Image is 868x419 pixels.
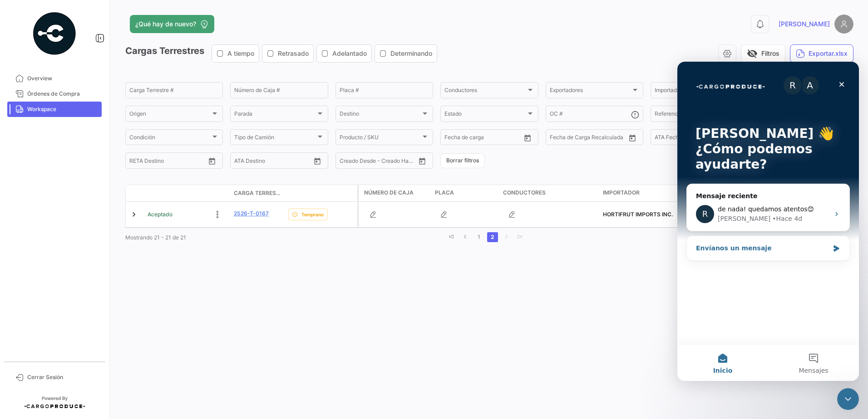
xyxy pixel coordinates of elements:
span: Conductores [503,189,546,197]
a: Workspace [7,102,102,117]
datatable-header-cell: Conductores [499,185,599,201]
input: Creado Hasta [380,159,416,165]
iframe: Intercom live chat [677,62,859,381]
a: Expand/Collapse Row [129,210,138,219]
datatable-header-cell: Número de Caja [359,185,431,201]
span: Origen [129,112,211,118]
input: Hasta [572,136,609,142]
button: Open calendar [415,154,429,168]
button: visibility_offFiltros [741,44,785,63]
input: ATA Desde [234,159,262,165]
span: visibility_off [747,48,758,59]
datatable-header-cell: Placa [431,185,499,201]
span: Workspace [27,105,98,113]
iframe: Intercom live chat [837,388,859,410]
span: Conductores [444,88,526,95]
button: Open calendar [521,131,534,145]
a: go to first page [446,232,457,242]
datatable-header-cell: Importador [599,185,681,201]
button: ¿Qué hay de nuevo? [130,15,214,33]
button: Exportar.xlsx [790,44,853,63]
a: Órdenes de Compra [7,86,102,102]
datatable-header-cell: Carga Terrestre # [230,185,285,201]
span: Destino [340,112,421,118]
button: A tiempo [212,45,259,62]
span: A tiempo [227,49,254,58]
input: Creado Desde [340,159,373,165]
input: Hasta [152,159,188,165]
input: Hasta [467,136,503,142]
img: powered-by.png [32,11,77,56]
span: Carga Terrestre # [234,189,281,197]
datatable-header-cell: Estado [144,190,230,197]
span: Exportadores [550,88,631,95]
a: go to next page [501,232,512,242]
span: Temprano [301,211,324,218]
button: Retrasado [262,45,313,62]
input: Desde [129,159,146,165]
button: Open calendar [205,154,219,168]
span: [PERSON_NAME] [779,19,830,29]
input: ATA Desde [655,136,682,142]
span: Adelantado [332,49,367,58]
li: page 1 [472,229,486,245]
span: Condición [129,136,211,142]
span: Determinando [390,49,432,58]
button: Open calendar [311,154,324,168]
span: ¿Qué hay de nuevo? [135,19,196,29]
span: HORTIFRUT IMPORTS INC. [603,211,673,218]
li: page 2 [486,229,499,245]
a: Overview [7,71,102,86]
a: go to previous page [460,232,471,242]
button: Open calendar [626,131,639,145]
a: 2 [487,232,498,242]
span: Estado [444,112,526,118]
button: Borrar filtros [440,153,485,168]
datatable-header-cell: Delay Status [285,190,357,197]
input: ATA Hasta [268,159,305,165]
a: go to last page [514,232,525,242]
img: placeholder-user.png [834,15,853,34]
a: 1 [473,232,484,242]
span: Producto / SKU [340,136,421,142]
input: Desde [550,136,566,142]
input: Desde [444,136,461,142]
h3: Cargas Terrestres [125,44,440,63]
span: Aceptado [148,210,173,219]
span: Número de Caja [364,189,414,197]
span: Importador [603,189,640,197]
span: Importadores [655,88,736,95]
span: Retrasado [278,49,309,58]
a: 2526-T-0167 [234,209,269,218]
span: Parada [234,112,316,118]
span: Tipo de Camión [234,136,316,142]
button: Determinando [375,45,437,62]
button: Adelantado [317,45,371,62]
span: Órdenes de Compra [27,90,98,98]
span: Cerrar Sesión [27,373,98,381]
span: Overview [27,74,98,83]
span: Placa [435,189,454,197]
span: Mostrando 21 - 21 de 21 [125,234,186,241]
